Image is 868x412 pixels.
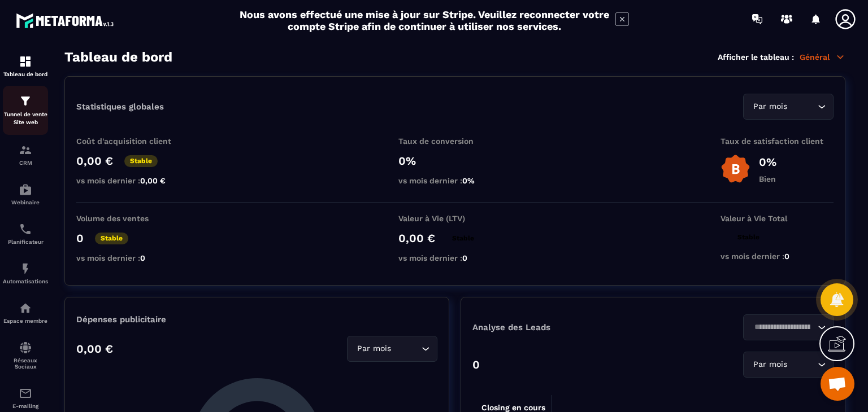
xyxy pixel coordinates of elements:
p: Bien [759,174,776,183]
img: logo [16,10,118,31]
p: CRM [3,160,48,166]
input: Search for option [393,343,419,355]
h3: Tableau de bord [64,49,172,65]
p: 0,00 € [398,231,435,245]
p: Taux de satisfaction client [721,137,834,146]
img: scheduler [19,222,32,236]
input: Search for option [750,321,815,334]
p: Automatisations [3,278,48,284]
div: Search for option [347,336,437,362]
p: vs mois dernier : [721,252,834,261]
p: Planificateur [3,239,48,245]
p: vs mois dernier : [76,176,189,185]
p: Général [800,52,845,62]
p: Webinaire [3,199,48,205]
a: social-networksocial-networkRéseaux Sociaux [3,332,48,378]
img: formation [19,55,32,68]
h2: Nous avons effectué une mise à jour sur Stripe. Veuillez reconnecter votre compte Stripe afin de ... [239,8,610,32]
p: Stable [124,155,158,167]
a: automationsautomationsAutomatisations [3,253,48,293]
p: 0,00 € [76,342,113,356]
div: Search for option [743,314,834,340]
img: automations [19,262,32,275]
img: formation [19,143,32,157]
a: automationsautomationsEspace membre [3,293,48,332]
p: Stable [95,233,128,244]
p: Tunnel de vente Site web [3,111,48,126]
img: automations [19,183,32,196]
p: Coût d'acquisition client [76,137,189,146]
a: schedulerschedulerPlanificateur [3,214,48,253]
img: automations [19,301,32,315]
img: formation [19,94,32,108]
a: formationformationTableau de bord [3,46,48,86]
p: Analyse des Leads [472,322,653,332]
span: 0 [140,253,145,262]
p: 0,00 € [76,154,113,168]
p: Dépenses publicitaire [76,314,437,325]
p: 0% [759,155,776,169]
p: 0% [398,154,511,168]
p: Taux de conversion [398,137,511,146]
div: Search for option [743,352,834,378]
p: 0 [76,231,84,245]
input: Search for option [789,100,815,113]
a: formationformationCRM [3,135,48,174]
span: 0% [462,176,475,185]
span: Par mois [750,358,789,371]
p: Afficher le tableau : [718,52,794,62]
p: vs mois dernier : [76,253,189,262]
p: Espace membre [3,318,48,324]
p: 0 [472,358,480,371]
a: automationsautomationsWebinaire [3,174,48,214]
p: vs mois dernier : [398,176,511,185]
span: 0 [784,252,789,261]
span: Par mois [354,343,393,355]
p: Réseaux Sociaux [3,357,48,370]
p: Stable [732,231,765,243]
p: Volume des ventes [76,214,189,223]
p: Statistiques globales [76,102,164,112]
p: Stable [446,233,480,244]
a: formationformationTunnel de vente Site web [3,86,48,135]
img: email [19,387,32,400]
input: Search for option [789,358,815,371]
div: Search for option [743,94,834,120]
p: Valeur à Vie (LTV) [398,214,511,223]
span: 0 [462,253,467,262]
p: vs mois dernier : [398,253,511,262]
p: Valeur à Vie Total [721,214,834,223]
span: Par mois [750,100,789,113]
p: Tableau de bord [3,71,48,77]
img: b-badge-o.b3b20ee6.svg [721,154,750,184]
span: 0,00 € [140,176,166,185]
div: Ouvrir le chat [821,367,854,401]
img: social-network [19,341,32,354]
p: E-mailing [3,403,48,409]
